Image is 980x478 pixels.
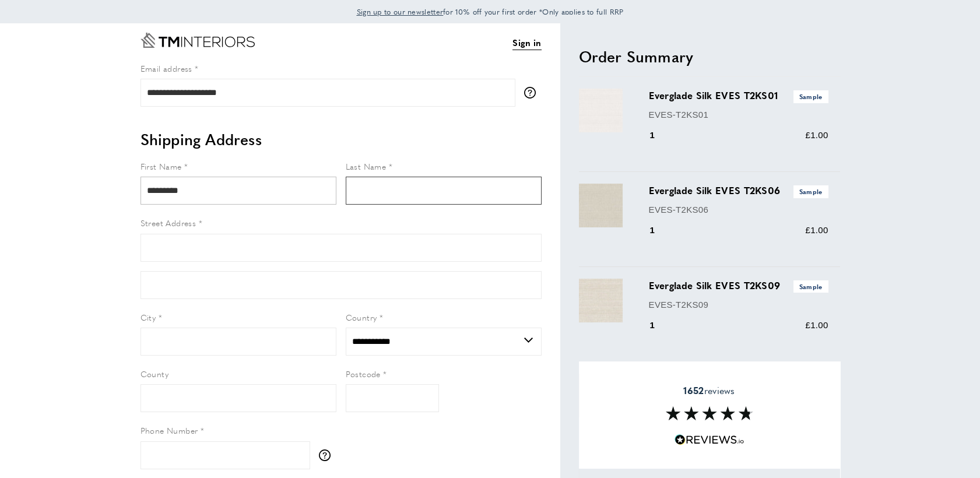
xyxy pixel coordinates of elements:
[524,87,542,99] button: More information
[346,311,377,323] span: Country
[140,217,196,229] span: Street Address
[649,298,828,312] p: EVES-T2KS09
[649,318,672,332] div: 1
[140,129,542,150] h2: Shipping Address
[140,160,182,172] span: First Name
[649,203,828,217] p: EVES-T2KS06
[805,130,828,140] span: £1.00
[649,279,828,293] h3: Everglade Silk EVES T2KS09
[140,368,168,379] span: County
[675,434,744,445] img: Reviews.io 5 stars
[649,223,672,237] div: 1
[805,225,828,235] span: £1.00
[346,160,387,172] span: Last Name
[805,320,828,330] span: £1.00
[357,6,444,17] a: Sign up to our newsletter
[579,184,623,227] img: Everglade Silk EVES T2KS06
[512,36,541,50] a: Sign in
[579,46,840,67] h2: Order Summary
[140,311,156,323] span: City
[649,184,828,198] h3: Everglade Silk EVES T2KS06
[793,185,828,198] span: Sample
[649,128,672,142] div: 1
[683,385,735,396] span: reviews
[666,406,753,420] img: Reviews section
[357,6,624,17] span: for 10% off your first order *Only applies to full RRP
[579,89,623,132] img: Everglade Silk EVES T2KS01
[793,280,828,293] span: Sample
[683,384,704,397] strong: 1652
[793,90,828,103] span: Sample
[140,62,192,74] span: Email address
[140,424,198,436] span: Phone Number
[140,33,255,48] a: Go to Home page
[649,108,828,122] p: EVES-T2KS01
[357,6,444,17] span: Sign up to our newsletter
[319,449,336,461] button: More information
[346,368,381,379] span: Postcode
[579,279,623,322] img: Everglade Silk EVES T2KS09
[649,89,828,103] h3: Everglade Silk EVES T2KS01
